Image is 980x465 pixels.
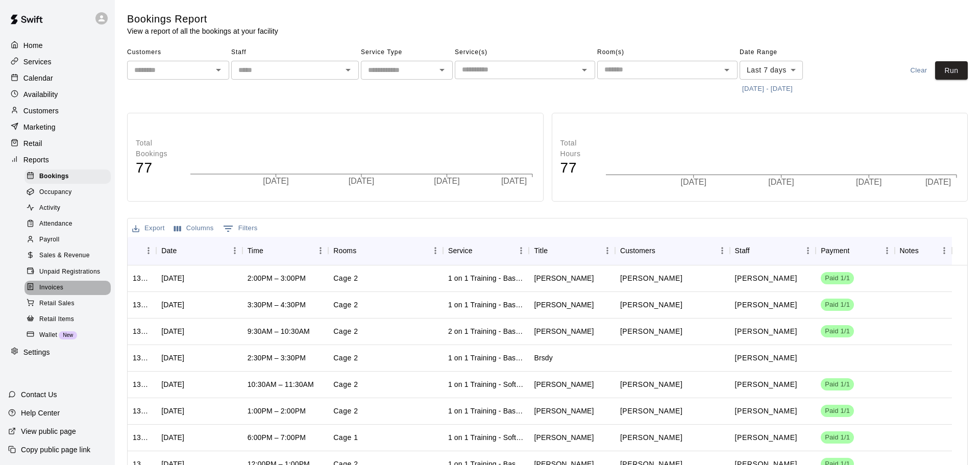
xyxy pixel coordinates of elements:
[8,103,107,118] div: Customers
[23,155,49,165] p: Reports
[59,332,77,338] span: New
[248,273,306,283] div: 2:00PM – 3:00PM
[534,353,553,363] div: Brsdy
[333,273,358,284] p: Cage 2
[821,274,854,283] span: Paid 1/1
[130,221,167,236] button: Export
[248,300,306,310] div: 3:30PM – 4:30PM
[39,330,57,340] span: Wallet
[473,243,487,258] button: Sort
[161,379,184,389] div: Tue, Aug 19, 2025
[23,122,56,132] p: Marketing
[24,184,115,200] a: Occupancy
[39,251,90,261] span: Sales & Revenue
[620,273,682,284] p: Theo Wright
[821,300,854,310] span: Paid 1/1
[133,243,147,258] button: Sort
[24,232,115,248] a: Payroll
[21,389,57,400] p: Contact Us
[220,221,260,237] button: Show filters
[24,201,115,216] a: Activity
[161,273,184,283] div: Wed, Aug 20, 2025
[8,54,107,69] a: Services
[24,217,111,231] div: Attendance
[127,12,278,26] h5: Bookings Report
[620,236,655,265] div: Customers
[242,236,329,265] div: Time
[448,406,524,416] div: 1 on 1 Training - Baseball
[24,216,115,232] a: Attendance
[8,152,107,167] a: Reports
[856,178,881,186] tspan: [DATE]
[171,221,216,236] button: Select columns
[740,61,803,80] div: Last 7 days
[24,312,111,327] div: Retail Items
[39,219,72,229] span: Attendance
[534,406,594,416] div: Ryan Cincurak
[24,327,115,343] a: WalletNew
[128,236,156,265] div: ID
[821,236,849,265] div: Payment
[39,172,69,182] span: Bookings
[935,61,968,80] button: Run
[341,63,355,77] button: Open
[177,243,191,258] button: Sort
[735,300,797,310] p: Andrew Sleiman
[730,236,816,265] div: Staff
[8,70,107,86] a: Calendar
[161,406,184,416] div: Wed, Aug 20, 2025
[24,185,111,200] div: Occupancy
[24,169,111,184] div: Bookings
[735,406,797,417] p: Andrew Sleiman
[8,345,107,360] a: Settings
[534,432,594,443] div: Izzy Iatonna
[768,178,794,186] tspan: [DATE]
[448,326,524,336] div: 2 on 1 Training - Baseball
[534,236,548,265] div: Title
[39,299,75,309] span: Retail Sales
[333,236,356,265] div: Rooms
[8,38,107,53] div: Home
[448,353,524,363] div: 1 on 1 Training - Baseball
[21,445,90,455] p: Copy public page link
[600,243,615,258] button: Menu
[750,243,764,258] button: Sort
[333,406,358,417] p: Cage 2
[8,87,107,102] a: Availability
[434,177,459,185] tspan: [DATE]
[937,243,952,258] button: Menu
[333,300,358,310] p: Cage 2
[333,326,358,337] p: Cage 2
[501,177,526,185] tspan: [DATE]
[161,432,184,443] div: Mon, Aug 18, 2025
[740,81,795,97] button: [DATE] - [DATE]
[8,136,107,151] a: Retail
[443,236,529,265] div: Service
[560,138,596,159] p: Total Hours
[448,300,524,310] div: 1 on 1 Training - Baseball
[263,243,278,258] button: Sort
[816,236,894,265] div: Payment
[24,328,111,342] div: WalletNew
[8,119,107,135] a: Marketing
[735,432,797,443] p: Sienna Gale
[919,243,933,258] button: Sort
[39,267,100,277] span: Unpaid Registrations
[548,243,562,258] button: Sort
[615,236,730,265] div: Customers
[735,379,797,390] p: Sienna Gale
[313,243,328,258] button: Menu
[23,40,43,51] p: Home
[127,26,278,36] p: View a report of all the bookings at your facility
[21,426,76,436] p: View public page
[133,326,151,336] div: 1324826
[227,243,242,258] button: Menu
[24,249,111,263] div: Sales & Revenue
[21,408,60,418] p: Help Center
[735,273,797,284] p: Andrew Sleiman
